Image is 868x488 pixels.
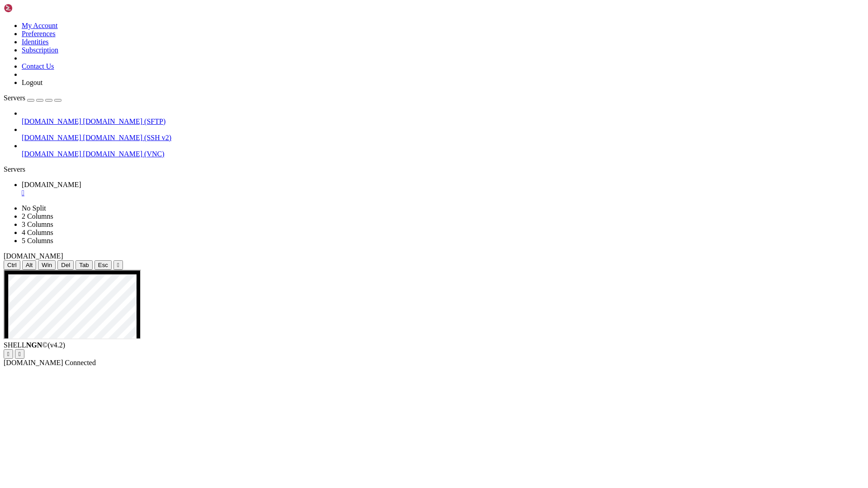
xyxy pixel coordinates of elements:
a: 5 Columns [22,237,53,244]
span: Servers [4,94,25,102]
span: [DOMAIN_NAME] [4,359,63,366]
button:  [113,260,123,270]
button: Win [38,260,56,270]
a: Preferences [22,30,56,38]
button: Alt [22,260,37,270]
li: [DOMAIN_NAME] [DOMAIN_NAME] (SFTP) [22,109,864,126]
span: [DOMAIN_NAME] [22,150,81,158]
a: Identities [22,38,49,46]
div:  [19,351,21,357]
li: [DOMAIN_NAME] [DOMAIN_NAME] (VNC) [22,142,864,158]
img: Shellngn [4,4,56,13]
button:  [15,349,24,359]
span: Win [42,262,52,268]
button: Esc [94,260,112,270]
li: [DOMAIN_NAME] [DOMAIN_NAME] (SSH v2) [22,126,864,142]
a:  [22,189,864,197]
span: Del [61,262,70,268]
a: [DOMAIN_NAME] [DOMAIN_NAME] (SSH v2) [22,134,864,142]
span: SHELL © [4,341,65,349]
span: [DOMAIN_NAME] [22,117,81,125]
a: No Split [22,204,46,212]
button: Tab [75,260,93,270]
span: Alt [26,262,33,268]
a: 3 Columns [22,221,53,228]
button: Ctrl [4,260,20,270]
span: Connected [65,359,96,366]
span: Esc [98,262,108,268]
div:  [117,262,119,268]
span: [DOMAIN_NAME] [4,252,63,260]
a: 2 Columns [22,212,53,220]
a: Logout [22,79,42,86]
a: Contact Us [22,62,54,70]
b: NGN [26,341,42,349]
span: 4.2.0 [48,341,66,349]
a: Servers [4,94,61,102]
span: [DOMAIN_NAME] (SFTP) [83,117,166,125]
a: h.ycloud.info [22,181,864,197]
div: Servers [4,165,864,174]
span: Ctrl [7,262,17,268]
a: Subscription [22,46,58,54]
span: Tab [79,262,89,268]
a: [DOMAIN_NAME] [DOMAIN_NAME] (SFTP) [22,117,864,126]
span: [DOMAIN_NAME] [22,181,81,188]
a: [DOMAIN_NAME] [DOMAIN_NAME] (VNC) [22,150,864,158]
button: Del [57,260,74,270]
a: 4 Columns [22,229,53,236]
span: [DOMAIN_NAME] [22,134,81,141]
a: My Account [22,22,58,29]
span: [DOMAIN_NAME] (SSH v2) [83,134,172,141]
div:  [7,351,9,357]
span: [DOMAIN_NAME] (VNC) [83,150,165,158]
button:  [4,349,13,359]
